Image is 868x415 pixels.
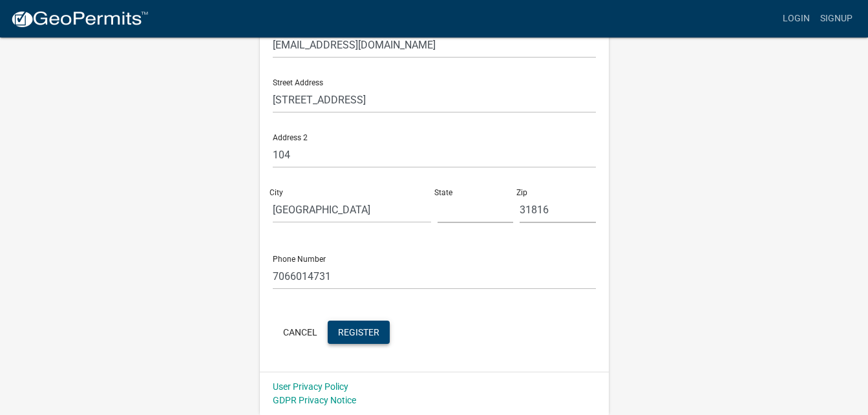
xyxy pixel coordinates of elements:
[273,321,328,344] button: Cancel
[273,395,356,405] a: GDPR Privacy Notice
[338,326,379,337] span: Register
[815,6,858,31] a: Signup
[778,6,815,31] a: Login
[273,381,348,392] a: User Privacy Policy
[328,321,390,344] button: Register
